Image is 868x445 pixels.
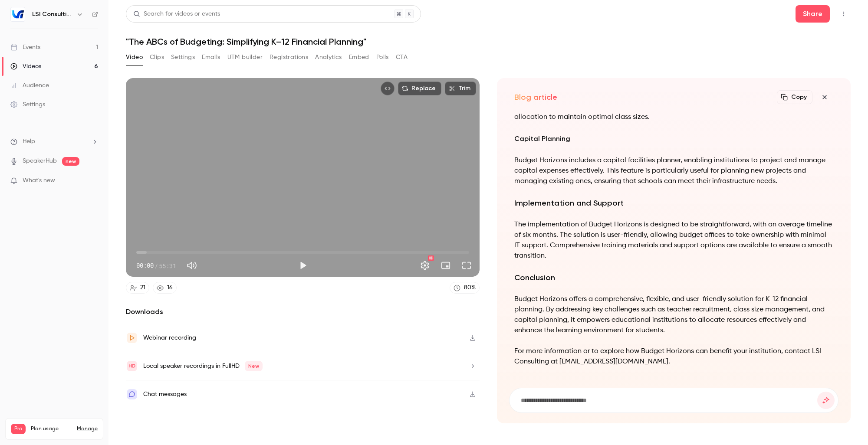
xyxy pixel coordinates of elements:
img: LSI Consulting [11,7,25,21]
h2: Implementation and Support [514,197,833,209]
h2: Blog article [514,92,557,102]
div: Local speaker recordings in FullHD [143,361,263,371]
button: Embed video [381,82,395,95]
div: Events [10,43,40,52]
button: Mute [183,257,201,274]
button: Video [126,50,143,64]
button: Play [294,257,312,274]
div: 16 [167,283,173,292]
div: HD [428,255,434,261]
h6: LSI Consulting [32,10,73,19]
button: CTA [396,50,408,64]
button: Embed [349,50,369,64]
div: 00:00 [136,261,176,270]
button: Full screen [458,257,475,274]
h3: Capital Planning [514,133,833,145]
a: 16 [153,282,177,294]
button: Settings [171,50,195,64]
a: Manage [77,425,98,432]
span: / [155,261,158,270]
button: Clips [150,50,164,64]
p: Budget Horizons includes a capital facilities planner, enabling institutions to project and manag... [514,155,833,187]
p: The implementation of Budget Horizons is designed to be straightforward, with an average timeline... [514,219,833,261]
button: UTM builder [227,50,263,64]
button: Settings [416,257,434,274]
h1: "The ABCs of Budgeting: Simplifying K–12 Financial Planning" [126,36,851,47]
button: Analytics [315,50,342,64]
button: Share [796,5,830,23]
p: Budget Horizons offers a comprehensive, flexible, and user-friendly solution for K-12 financial p... [514,294,833,336]
div: 21 [140,283,145,292]
button: Replace [398,82,441,95]
a: 21 [126,282,149,294]
h2: Conclusion [514,272,833,284]
span: 55:31 [159,261,176,270]
button: Turn on miniplayer [437,257,454,274]
span: 00:00 [136,261,154,270]
h2: Downloads [126,307,480,317]
button: Emails [202,50,220,64]
li: help-dropdown-opener [10,137,98,146]
span: What's new [23,176,55,185]
span: Help [23,137,35,146]
div: 80 % [464,283,476,292]
span: New [245,361,263,371]
button: Polls [376,50,389,64]
span: new [62,157,79,166]
span: Pro [11,424,26,434]
div: Videos [10,62,41,71]
div: Search for videos or events [133,10,220,19]
div: Webinar recording [143,333,196,343]
span: Plan usage [31,425,72,432]
div: Chat messages [143,389,187,399]
button: Trim [445,82,476,95]
button: Copy [777,90,812,104]
button: Top Bar Actions [837,7,851,21]
a: SpeakerHub [23,157,57,166]
button: Registrations [270,50,308,64]
p: For more information or to explore how Budget Horizons can benefit your institution, contact LSI ... [514,346,833,367]
div: Settings [10,100,45,109]
div: Audience [10,81,49,90]
a: 80% [450,282,480,294]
